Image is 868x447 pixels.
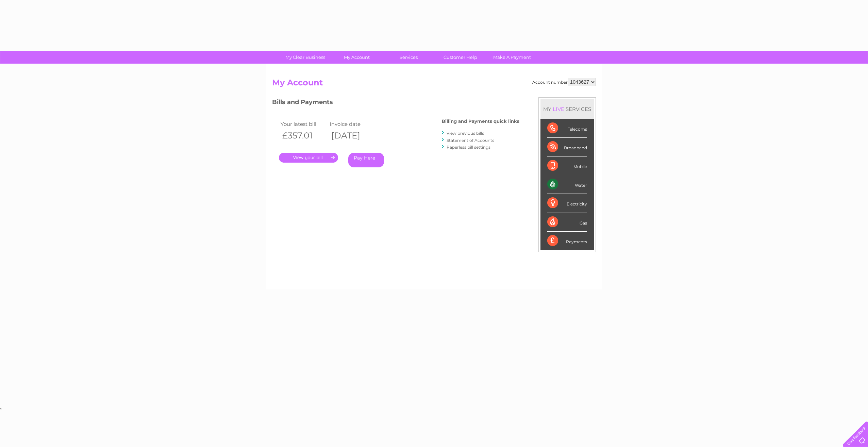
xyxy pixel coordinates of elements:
[272,97,519,109] h3: Bills and Payments
[442,119,519,124] h4: Billing and Payments quick links
[547,213,587,232] div: Gas
[348,153,384,167] a: Pay Here
[328,119,377,129] td: Invoice date
[484,51,540,64] a: Make A Payment
[540,99,594,119] div: MY SERVICES
[279,153,338,163] a: .
[532,78,596,86] div: Account number
[551,106,566,112] div: LIVE
[329,51,385,64] a: My Account
[547,138,587,156] div: Broadband
[547,175,587,194] div: Water
[447,145,490,150] a: Paperless bill settings
[447,131,484,136] a: View previous bills
[381,51,437,64] a: Services
[279,129,328,143] th: £357.01
[547,232,587,250] div: Payments
[547,119,587,138] div: Telecoms
[547,194,587,213] div: Electricity
[272,78,596,91] h2: My Account
[328,129,377,143] th: [DATE]
[279,119,328,129] td: Your latest bill
[547,156,587,175] div: Mobile
[277,51,333,64] a: My Clear Business
[447,138,494,143] a: Statement of Accounts
[432,51,488,64] a: Customer Help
